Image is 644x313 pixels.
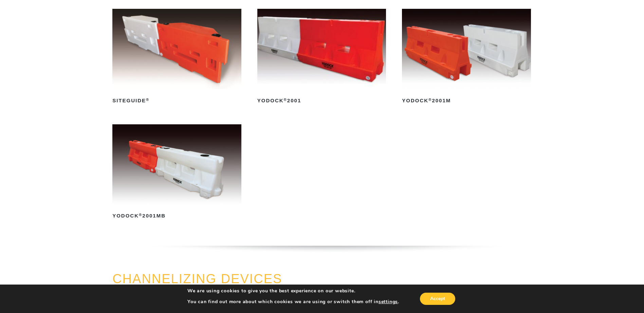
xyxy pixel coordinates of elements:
sup: ® [146,98,149,102]
p: You can find out more about which cookies we are using or switch them off in . [187,299,399,305]
sup: ® [428,98,432,102]
h2: Yodock 2001M [402,95,531,106]
sup: ® [284,98,287,102]
h2: Yodock 2001MB [112,211,241,222]
a: Yodock®2001 [257,9,386,106]
button: Accept [420,293,455,305]
button: settings [379,299,398,305]
a: Yodock®2001MB [112,124,241,222]
h2: SiteGuide [112,95,241,106]
h2: Yodock 2001 [257,95,386,106]
a: SiteGuide® [112,9,241,106]
a: Yodock®2001M [402,9,531,106]
sup: ® [139,213,142,217]
a: CHANNELIZING DEVICES [112,272,282,286]
img: Yodock 2001 Water Filled Barrier and Barricade [257,9,386,89]
p: We are using cookies to give you the best experience on our website. [187,288,399,294]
